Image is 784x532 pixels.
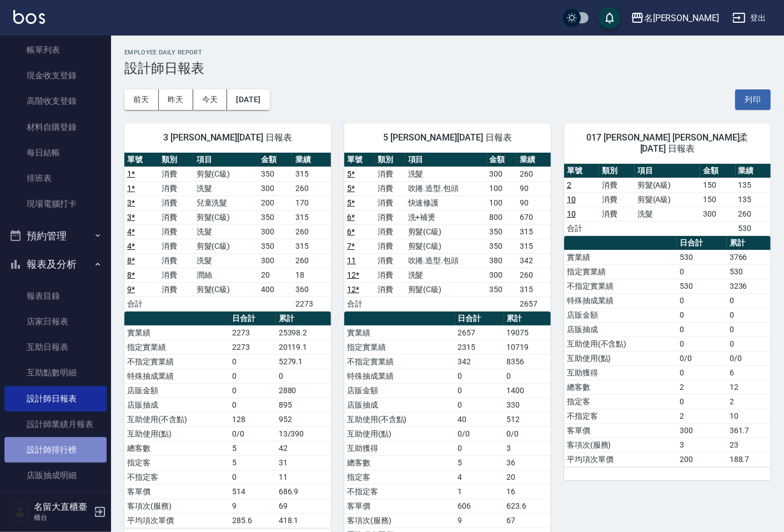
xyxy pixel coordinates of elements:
[677,293,727,308] td: 0
[159,181,193,195] td: 消費
[276,441,331,455] td: 42
[159,282,193,297] td: 消費
[4,283,107,309] a: 報表目錄
[405,181,487,195] td: 吹捲.造型.包頭
[677,250,727,264] td: 530
[564,438,677,452] td: 客項次(服務)
[344,369,455,383] td: 特殊抽成業績
[194,181,258,195] td: 洗髮
[517,181,551,195] td: 90
[124,61,771,76] h3: 設計師日報表
[728,8,771,28] button: 登出
[487,181,517,195] td: 100
[635,207,700,221] td: 洗髮
[229,354,275,369] td: 0
[626,7,723,29] button: 名[PERSON_NAME]
[504,441,551,455] td: 3
[564,293,677,308] td: 特殊抽成業績
[700,178,735,192] td: 150
[375,210,405,224] td: 消費
[229,398,275,412] td: 0
[194,224,258,239] td: 洗髮
[34,501,91,513] h5: 名留大直櫃臺
[517,282,551,297] td: 315
[276,499,331,513] td: 69
[375,268,405,282] td: 消費
[4,165,107,191] a: 排班表
[564,380,677,394] td: 總客數
[159,210,193,224] td: 消費
[405,210,487,224] td: 洗+補燙
[455,499,504,513] td: 606
[34,513,91,523] p: 櫃台
[276,398,331,412] td: 895
[504,325,551,340] td: 19075
[4,360,107,385] a: 互助點數明細
[124,369,229,383] td: 特殊抽成業績
[487,195,517,210] td: 100
[517,153,551,167] th: 業績
[4,114,107,140] a: 材料自購登錄
[293,239,331,253] td: 315
[517,195,551,210] td: 90
[564,164,599,178] th: 單號
[124,484,229,499] td: 客單價
[677,308,727,322] td: 0
[293,297,331,311] td: 2273
[344,153,375,167] th: 單號
[677,322,727,337] td: 0
[276,325,331,340] td: 25398.2
[677,351,727,365] td: 0/0
[124,325,229,340] td: 實業績
[504,369,551,383] td: 0
[677,380,727,394] td: 2
[504,426,551,441] td: 0/0
[159,253,193,268] td: 消費
[455,455,504,470] td: 5
[344,354,455,369] td: 不指定實業績
[736,178,771,192] td: 135
[599,178,634,192] td: 消費
[293,253,331,268] td: 260
[4,250,107,279] button: 報表及分析
[727,337,771,351] td: 0
[124,426,229,441] td: 互助使用(點)
[344,412,455,426] td: 互助使用(不含點)
[455,369,504,383] td: 0
[124,89,159,110] button: 前天
[487,167,517,181] td: 300
[276,354,331,369] td: 5279.1
[487,224,517,239] td: 350
[677,438,727,452] td: 3
[727,380,771,394] td: 12
[124,153,159,167] th: 單號
[727,250,771,264] td: 3766
[194,268,258,282] td: 潤絲
[159,89,193,110] button: 昨天
[258,195,293,210] td: 200
[599,192,634,207] td: 消費
[159,195,193,210] td: 消費
[455,312,504,326] th: 日合計
[344,513,455,528] td: 客項次(服務)
[504,455,551,470] td: 36
[504,412,551,426] td: 512
[375,253,405,268] td: 消費
[124,513,229,528] td: 平均項次單價
[727,409,771,423] td: 10
[487,239,517,253] td: 350
[344,297,375,311] td: 合計
[727,423,771,438] td: 361.7
[564,264,677,279] td: 指定實業績
[229,412,275,426] td: 128
[564,236,771,467] table: a dense table
[124,499,229,513] td: 客項次(服務)
[700,192,735,207] td: 150
[276,383,331,398] td: 2880
[599,164,634,178] th: 類別
[344,426,455,441] td: 互助使用(點)
[736,164,771,178] th: 業績
[677,279,727,293] td: 530
[344,455,455,470] td: 總客數
[344,153,551,312] table: a dense table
